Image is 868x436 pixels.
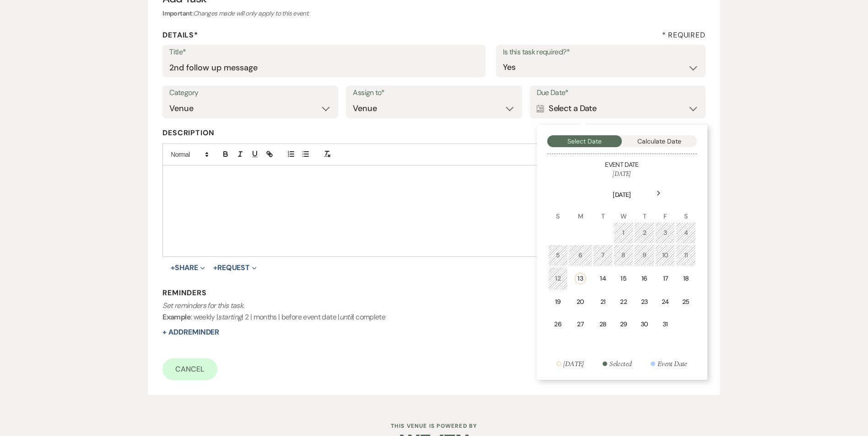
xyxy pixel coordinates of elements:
button: Request [213,264,257,271]
th: T [593,201,613,221]
div: 14 [599,274,607,283]
div: 9 [640,250,648,260]
h6: : [162,9,705,18]
b: Example [162,312,191,322]
h3: Reminders [162,288,705,298]
span: + [171,264,175,271]
p: : weekly | | 2 | months | before event date | | complete [162,300,705,323]
a: Cancel [162,358,217,380]
div: 8 [620,250,627,260]
div: 29 [620,319,627,329]
th: T [634,201,654,221]
div: 18 [682,274,690,283]
h4: * Required [662,30,706,40]
div: 20 [575,297,586,307]
div: 12 [554,274,562,283]
label: Description [162,127,705,140]
div: 30 [640,319,648,329]
div: 27 [575,319,586,329]
div: Event Date [658,358,687,369]
div: 15 [620,274,627,283]
i: starting [218,312,242,322]
div: 25 [682,297,690,307]
div: 22 [620,297,627,307]
div: 6 [575,250,586,260]
div: 31 [661,319,669,329]
th: S [676,201,695,221]
div: 1 [620,228,627,238]
th: S [548,201,568,221]
div: 10 [661,250,669,260]
span: + [213,264,217,271]
div: 21 [599,297,607,307]
th: W [614,201,633,221]
div: 19 [554,297,562,307]
b: Details* [162,30,198,40]
button: Select Date [547,135,622,147]
button: Calculate Date [622,135,697,147]
h5: Event Date [547,160,697,170]
div: 13 [575,273,586,284]
div: [DATE] [563,358,583,369]
th: [DATE] [548,179,696,200]
th: M [569,201,592,221]
div: 5 [554,250,562,260]
label: Assign to* [353,86,515,100]
label: Category [169,86,331,100]
h6: [DATE] [547,170,697,179]
button: + AddReminder [162,329,219,336]
div: 24 [661,297,669,307]
i: Changes made will only apply to this event. [193,9,309,17]
th: F [655,201,675,221]
label: Is this task required?* [503,46,699,59]
div: 11 [682,250,690,260]
div: 26 [554,319,562,329]
div: 7 [599,250,607,260]
i: until [340,312,353,322]
div: 3 [661,228,669,238]
button: Share [171,264,205,271]
div: 23 [640,297,648,307]
div: Selected [609,358,631,369]
div: Select a Date [537,100,699,117]
div: 16 [640,274,648,283]
div: 4 [682,228,690,238]
b: Important [162,9,192,17]
div: 2 [640,228,648,238]
div: 17 [661,274,669,283]
label: Due Date* [537,86,699,100]
div: 28 [599,319,607,329]
label: Title* [169,46,479,59]
i: Set reminders for this task. [162,301,244,310]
